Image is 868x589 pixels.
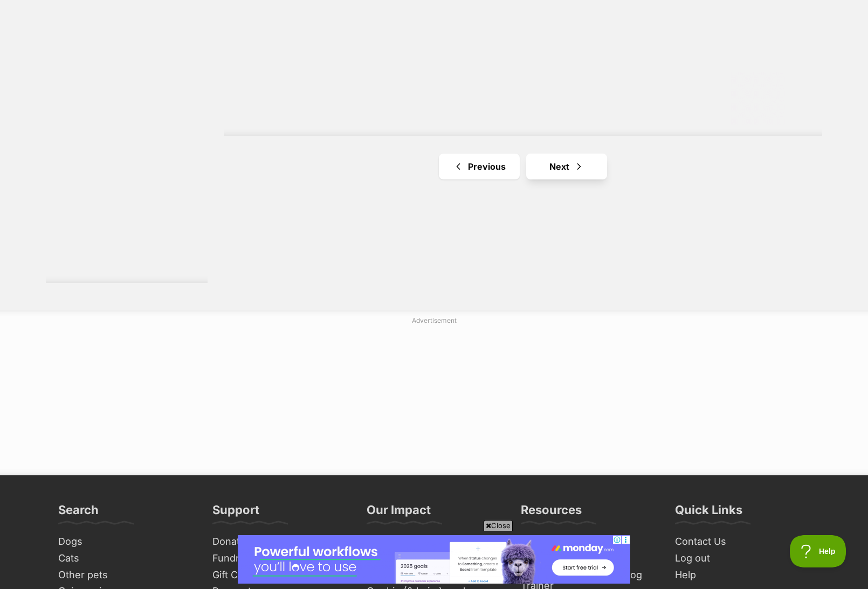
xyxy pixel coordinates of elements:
h3: Our Impact [367,502,431,524]
a: Fundraise [208,550,352,567]
iframe: Advertisement [173,330,695,465]
h3: Support [212,502,259,524]
a: Help [671,567,814,584]
iframe: Help Scout Beacon - Open [790,535,846,567]
iframe: Advertisement [238,535,630,584]
span: Close [484,520,513,531]
h3: Quick Links [675,502,742,524]
a: Log out [671,550,814,567]
a: Dogs [54,533,197,550]
h3: Resources [521,502,582,524]
a: Cats [54,550,197,567]
a: Other pets [54,567,197,584]
a: Previous page [439,154,520,179]
a: Gift Cards [208,567,352,584]
a: Next page [526,154,607,179]
a: Contact Us [671,533,814,550]
nav: Pagination [224,154,822,179]
h3: Search [58,502,99,524]
a: Donate [208,533,352,550]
